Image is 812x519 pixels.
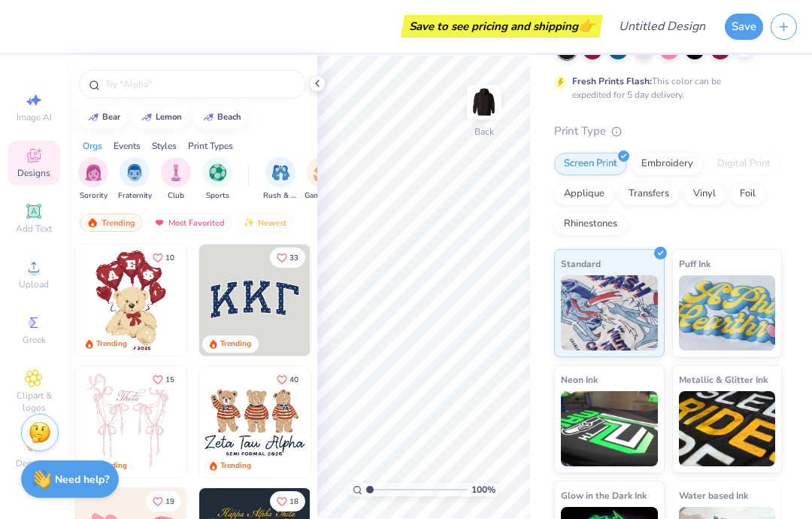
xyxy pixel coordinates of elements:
span: Greek [23,334,46,346]
button: bear [79,106,127,129]
button: Like [146,369,181,390]
button: filter button [202,157,232,202]
img: Fraternity Image [126,164,143,181]
img: trend_line.gif [141,113,153,122]
img: 587403a7-0594-4a7f-b2bd-0ca67a3ff8dd [75,244,186,356]
span: Metallic & Glitter Ink [679,372,768,387]
span: Image AI [17,111,52,123]
div: bear [102,113,120,121]
span: 15 [165,376,174,384]
img: Back [469,87,499,117]
img: 3b9aba4f-e317-4aa7-a679-c95a879539bd [199,244,311,356]
button: beach [194,106,248,129]
img: 83dda5b0-2158-48ca-832c-f6b4ef4c4536 [75,366,186,478]
img: trend_line.gif [202,113,214,122]
span: Glow in the Dark Ink [561,487,647,503]
div: Print Types [188,139,233,153]
div: filter for Game Day [304,157,339,202]
img: most_fav.gif [153,217,165,228]
div: Orgs [83,139,102,153]
div: Trending [220,460,251,472]
img: Puff Ink [679,275,776,351]
span: Rush & Bid [263,190,298,202]
span: Fraternity [118,190,152,202]
span: Neon Ink [561,372,598,387]
img: Newest.gif [243,217,255,228]
span: Sports [206,190,229,202]
button: Like [270,491,305,511]
img: a3be6b59-b000-4a72-aad0-0c575b892a6b [199,366,311,478]
div: Back [474,125,494,138]
span: Puff Ink [679,256,710,272]
div: Most Favorited [147,214,232,232]
div: lemon [156,113,182,121]
strong: Need help? [55,472,109,487]
span: Club [168,190,184,202]
img: Standard [561,275,658,351]
button: filter button [263,157,298,202]
button: Like [146,491,181,511]
div: Styles [152,139,177,153]
div: Trending [220,338,251,350]
input: Untitled Design [607,11,717,41]
span: 10 [165,254,174,262]
div: Vinyl [683,183,726,205]
div: beach [217,113,241,121]
img: Game Day Image [314,164,331,181]
div: This color can be expedited for 5 day delivery. [572,74,757,102]
img: d12c9beb-9502-45c7-ae94-40b97fdd6040 [310,366,421,478]
img: d12a98c7-f0f7-4345-bf3a-b9f1b718b86e [186,366,297,478]
div: filter for Sorority [78,157,108,202]
span: Standard [561,256,601,272]
button: filter button [161,157,191,202]
img: Metallic & Glitter Ink [679,391,776,466]
div: Applique [554,183,614,205]
div: Trending [80,214,142,232]
span: Upload [19,278,49,290]
img: e74243e0-e378-47aa-a400-bc6bcb25063a [186,244,297,356]
span: 33 [289,254,298,262]
img: Sorority Image [85,164,102,181]
div: Transfers [619,183,679,205]
div: filter for Rush & Bid [263,157,298,202]
span: 19 [165,498,174,505]
div: Screen Print [554,153,627,175]
button: Like [270,369,305,390]
img: edfb13fc-0e43-44eb-bea2-bf7fc0dd67f9 [310,244,421,356]
span: Clipart & logos [8,390,60,414]
div: Print Type [554,123,782,140]
strong: Fresh Prints Flash: [572,75,652,87]
div: Trending [96,338,127,350]
img: Club Image [168,164,184,181]
button: Like [270,247,305,268]
div: Save to see pricing and shipping [404,15,599,38]
span: Add Text [16,223,52,235]
img: Rush & Bid Image [272,164,289,181]
button: filter button [78,157,108,202]
span: Designs [17,167,50,179]
div: filter for Sports [202,157,232,202]
div: Foil [730,183,765,205]
img: trend_line.gif [87,113,99,122]
div: Events [114,139,141,153]
span: Water based Ink [679,487,748,503]
span: 18 [289,498,298,505]
div: Rhinestones [554,213,627,235]
span: 👉 [578,17,595,35]
img: trending.gif [86,217,98,228]
div: Embroidery [632,153,703,175]
button: Save [725,14,763,40]
span: Decorate [16,457,52,469]
button: filter button [118,157,152,202]
span: 100 % [471,483,495,496]
img: Sports Image [209,164,226,181]
div: filter for Club [161,157,191,202]
input: Try "Alpha" [104,77,296,92]
span: Game Day [304,190,339,202]
button: Like [146,247,181,268]
button: lemon [132,106,189,129]
span: 40 [289,376,298,384]
div: filter for Fraternity [118,157,152,202]
div: Newest [236,214,293,232]
button: filter button [304,157,339,202]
